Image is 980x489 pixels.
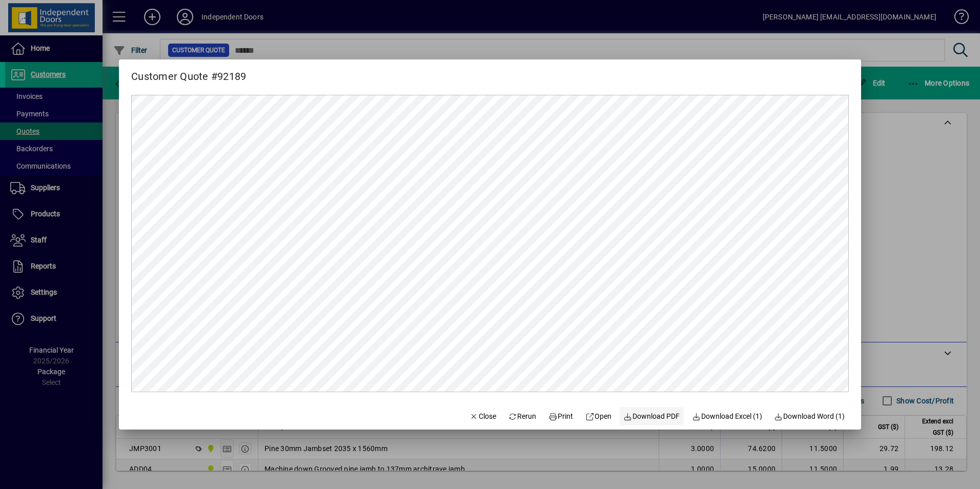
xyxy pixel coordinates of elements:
span: Close [469,411,496,422]
button: Close [465,407,500,425]
span: Rerun [508,411,537,422]
h2: Customer Quote #92189 [119,59,258,85]
span: Download PDF [624,411,680,422]
button: Print [544,407,577,425]
button: Download Word (1) [770,407,849,425]
span: Open [585,411,611,422]
span: Download Excel (1) [692,411,762,422]
a: Download PDF [620,407,684,425]
span: Download Word (1) [774,411,845,422]
span: Print [548,411,573,422]
button: Download Excel (1) [688,407,766,425]
a: Open [581,407,616,425]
